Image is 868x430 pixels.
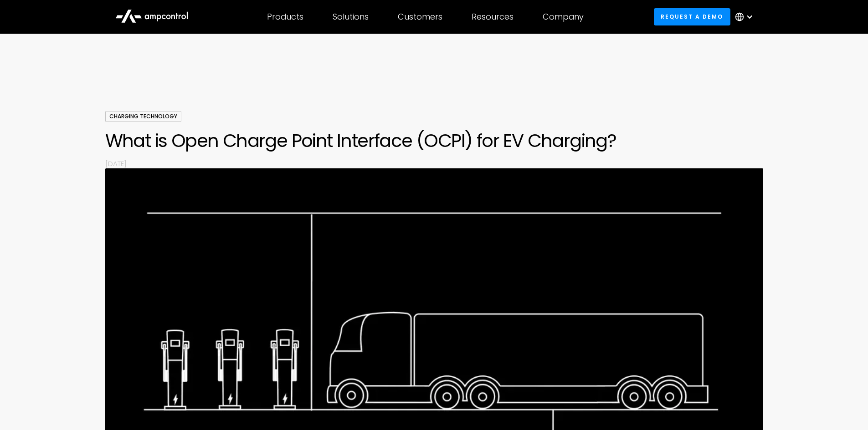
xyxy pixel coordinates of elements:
[398,12,442,22] div: Customers
[333,12,369,22] div: Solutions
[472,12,514,22] div: Resources
[654,8,730,25] a: Request a demo
[543,12,584,22] div: Company
[105,159,763,168] p: [DATE]
[267,12,303,22] div: Products
[105,111,181,122] div: Charging Technology
[105,130,763,152] h1: What is Open Charge Point Interface (OCPI) for EV Charging?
